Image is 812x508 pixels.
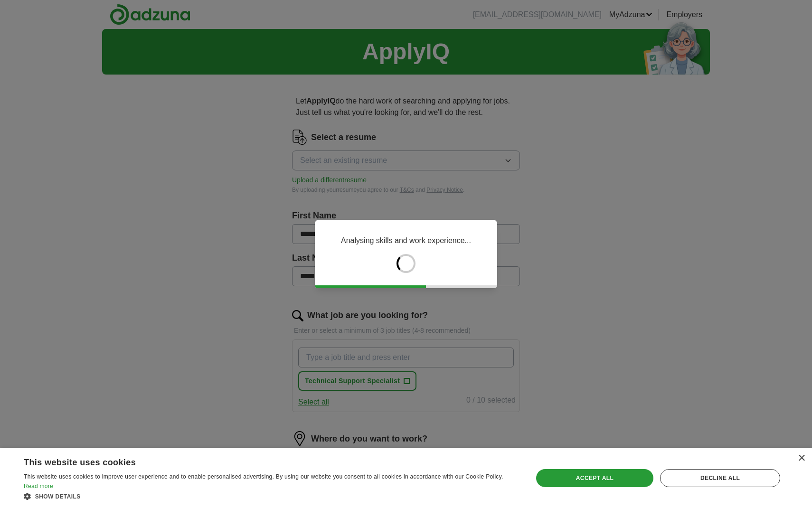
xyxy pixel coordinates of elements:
div: Show details [24,491,518,501]
div: Decline all [660,469,780,487]
a: Read more, opens a new window [24,483,53,489]
div: Accept all [536,469,653,487]
span: This website uses cookies to improve user experience and to enable personalised advertising. By u... [24,473,503,480]
p: Analysing skills and work experience... [341,235,471,246]
span: Show details [35,493,81,500]
div: Close [798,455,805,462]
div: This website uses cookies [24,454,494,468]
